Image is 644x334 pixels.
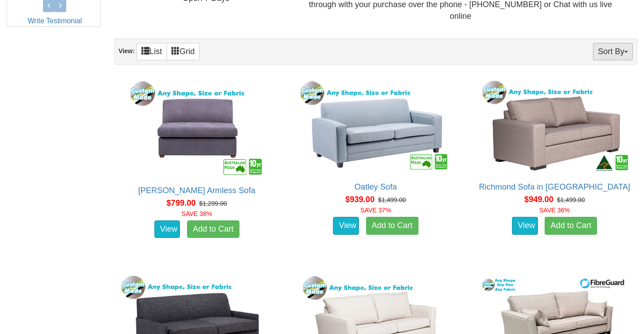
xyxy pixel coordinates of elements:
a: Oatley Sofa [354,182,397,191]
a: View [512,217,538,235]
a: Add to Cart [187,220,239,238]
img: Cleo Armless Sofa [128,79,266,177]
a: View [154,220,180,238]
a: Grid [166,43,200,60]
a: [PERSON_NAME] Armless Sofa [138,186,256,195]
del: $1,499.00 [378,196,406,203]
del: $1,499.00 [557,196,584,203]
span: $939.00 [345,195,375,204]
a: Add to Cart [366,217,418,235]
a: List [136,43,167,60]
span: $799.00 [166,199,196,207]
img: Oatley Sofa [298,79,454,174]
a: Add to Cart [545,217,597,235]
img: Richmond Sofa in Fabric [477,79,632,174]
span: $949.00 [525,195,554,204]
del: $1,299.00 [199,200,227,207]
strong: View: [119,47,135,55]
a: Richmond Sofa in [GEOGRAPHIC_DATA] [479,182,630,191]
button: Sort By [593,43,633,60]
a: Write Testimonial [28,17,82,25]
font: SAVE 36% [539,207,570,214]
font: SAVE 38% [182,210,212,217]
a: View [333,217,359,235]
font: SAVE 37% [360,207,391,214]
